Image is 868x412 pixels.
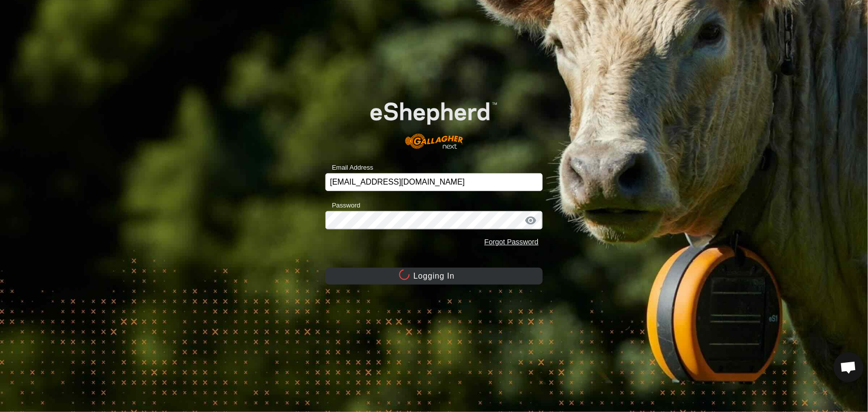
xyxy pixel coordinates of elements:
[347,84,521,158] img: E-shepherd Logo
[325,268,542,285] button: Logging In
[325,163,373,173] label: Email Address
[484,238,539,246] a: Forgot Password
[325,201,360,210] label: Password
[834,352,864,382] div: Open chat
[325,173,542,191] input: Email Address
